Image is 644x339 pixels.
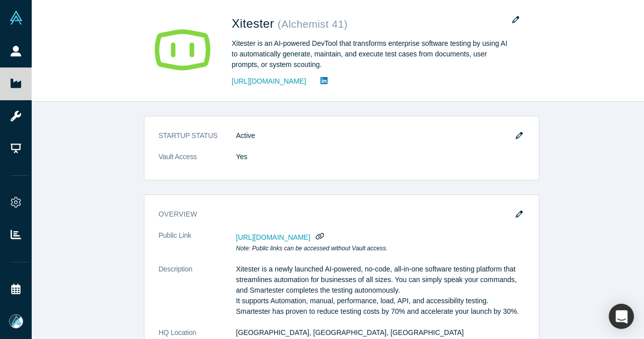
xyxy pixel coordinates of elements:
dd: [GEOGRAPHIC_DATA], [GEOGRAPHIC_DATA], [GEOGRAPHIC_DATA] [236,327,525,338]
span: Xitester [232,17,278,30]
dd: Yes [236,152,525,162]
dd: Active [236,130,525,141]
span: Public Link [158,230,191,241]
a: [URL][DOMAIN_NAME] [232,76,306,87]
span: [URL][DOMAIN_NAME] [236,233,310,241]
dt: STARTUP STATUS [158,130,236,152]
em: Note: Public links can be accessed without Vault access. [236,245,387,252]
small: ( Alchemist 41 ) [278,18,348,30]
dt: Description [158,264,236,327]
p: Xitester is a newly launched AI-powered, no-code, all-in-one software testing platform that strea... [236,264,525,317]
div: Xitester is an AI-powered DevTool that transforms enterprise software testing by using AI to auto... [232,38,514,70]
dt: Vault Access [158,152,236,173]
img: Alchemist Vault Logo [9,11,23,25]
h3: overview [158,209,511,220]
img: Mia Scott's Account [9,314,23,328]
img: Xitester's Logo [147,15,218,85]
